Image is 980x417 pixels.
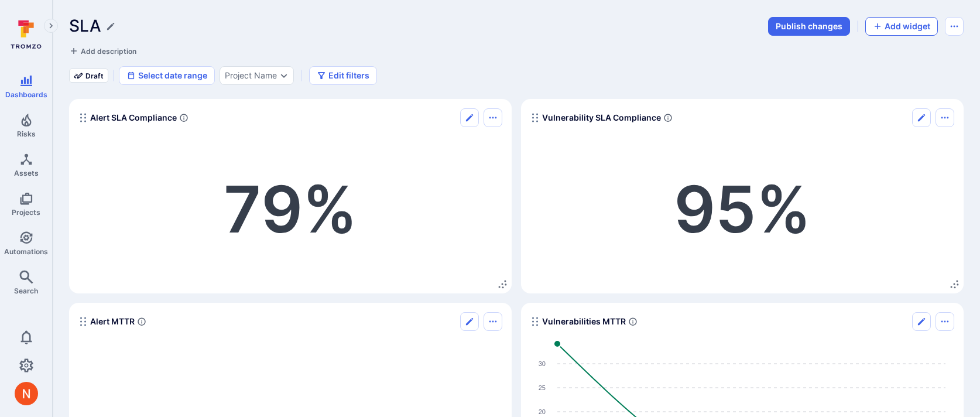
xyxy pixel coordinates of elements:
[539,408,546,415] text: 20
[44,19,58,33] button: Expand navigation menu
[81,47,136,56] span: Add description
[90,112,177,124] span: Alert SLA Compliance
[674,170,756,248] span: 95
[119,66,215,85] button: Select date range
[85,71,104,80] span: Draft
[484,312,502,331] button: Options menu
[224,170,303,248] span: 79
[90,316,135,327] span: Alert MTTR
[17,129,36,138] span: Risks
[936,312,954,331] button: Options menu
[460,108,479,127] button: Edit
[69,45,136,57] button: Add description
[69,99,512,293] div: Widget
[768,17,850,36] button: Publish changes
[521,99,964,293] div: Widget
[460,312,479,331] button: Edit
[936,108,954,127] button: Options menu
[12,208,40,217] span: Projects
[674,170,811,248] span: %
[912,312,931,331] button: Edit
[225,71,277,80] button: Project Name
[484,108,502,127] button: Options menu
[539,360,546,367] text: 30
[912,108,931,127] button: Edit
[15,382,38,405] img: ACg8ocIprwjrgDQnDsNSk9Ghn5p5-B8DpAKWoJ5Gi9syOE4K59tr4Q=s96-c
[47,21,55,31] i: Expand navigation menu
[224,170,357,248] span: %
[15,382,38,405] div: Neeren Patki
[14,286,38,295] span: Search
[309,66,377,85] button: Edit filters
[14,169,39,177] span: Assets
[542,112,661,124] span: Vulnerability SLA Compliance
[542,316,626,327] span: Vulnerabilities MTTR
[106,22,115,31] button: Edit title
[69,69,108,83] div: Draft
[4,247,48,256] span: Automations
[279,71,289,80] button: Expand dropdown
[69,16,101,36] h1: SLA
[865,17,938,36] button: Add widget
[5,90,47,99] span: Dashboards
[539,384,546,391] text: 25
[945,17,964,36] button: Dashboard menu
